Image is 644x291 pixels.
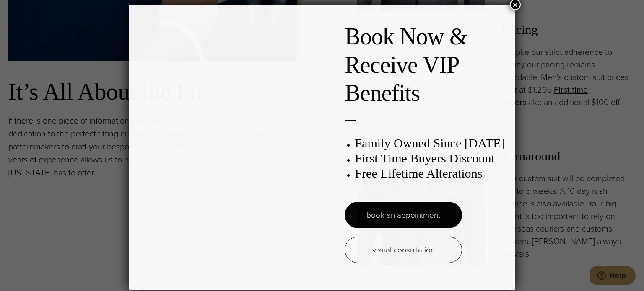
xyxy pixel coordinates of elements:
h3: First Time Buyers Discount [355,151,506,166]
a: book an appointment [345,202,462,228]
h3: Free Lifetime Alterations [355,166,506,181]
h2: Book Now & Receive VIP Benefits [345,23,506,107]
a: visual consultation [345,237,462,263]
h3: Family Owned Since [DATE] [355,136,506,151]
span: Help [19,6,36,13]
